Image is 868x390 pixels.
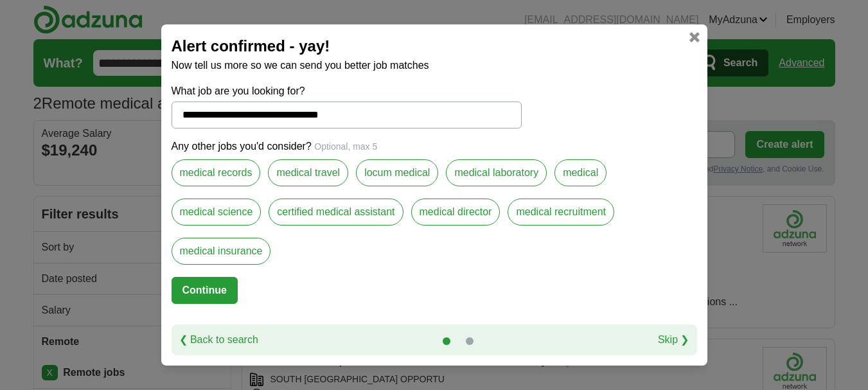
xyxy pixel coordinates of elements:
a: Skip ❯ [658,332,689,348]
label: locum medical [356,159,438,186]
label: What job are you looking for? [172,84,522,99]
label: medical insurance [172,238,271,265]
label: medical recruitment [508,199,614,226]
button: Continue [172,277,238,304]
span: Optional, max 5 [314,141,377,152]
a: ❮ Back to search [179,332,258,348]
label: medical travel [268,159,348,186]
label: medical records [172,159,261,186]
p: Any other jobs you'd consider? [172,139,697,154]
label: medical [554,159,607,186]
p: Now tell us more so we can send you better job matches [172,58,697,73]
label: certified medical assistant [269,199,403,226]
label: medical director [411,199,500,226]
h2: Alert confirmed - yay! [172,35,697,58]
label: medical laboratory [446,159,547,186]
label: medical science [172,199,261,226]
